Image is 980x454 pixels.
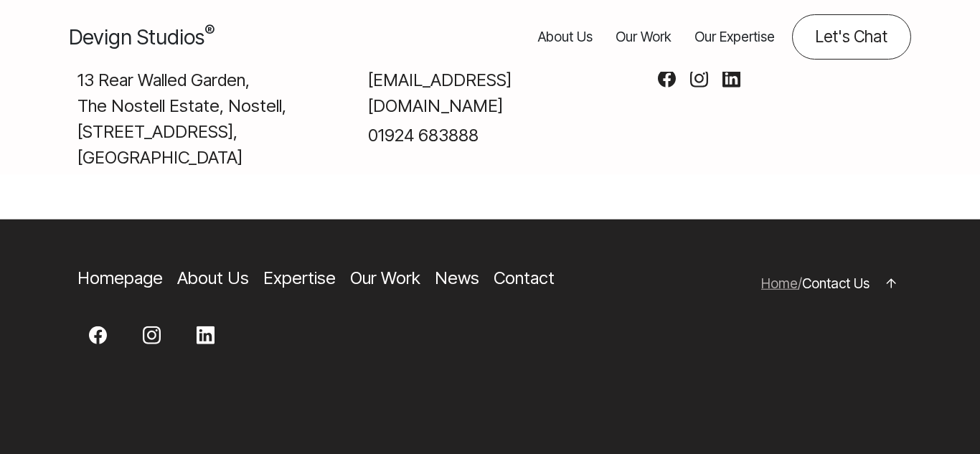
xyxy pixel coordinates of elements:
[204,22,215,40] sup: ®
[792,14,911,60] a: Contact us about your project
[69,24,215,49] span: Devign Studios
[694,14,775,60] a: Our Expertise
[69,22,215,52] a: Devign Studios® Homepage
[538,14,593,60] a: About Us
[616,14,672,60] a: Our Work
